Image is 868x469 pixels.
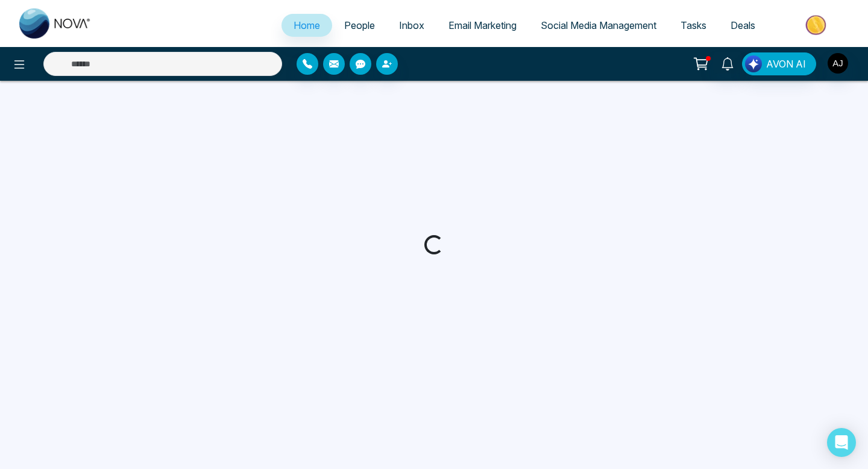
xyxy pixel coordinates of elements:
[387,14,436,37] a: Inbox
[828,53,848,74] img: User Avatar
[294,19,320,31] span: Home
[668,14,719,37] a: Tasks
[681,19,706,31] span: Tasks
[719,14,767,37] a: Deals
[281,14,332,37] a: Home
[344,19,375,31] span: People
[766,57,806,71] span: AVON AI
[332,14,387,37] a: People
[529,14,668,37] a: Social Media Management
[742,52,816,75] button: AVON AI
[827,428,856,457] div: Open Intercom Messenger
[448,19,517,31] span: Email Marketing
[399,19,424,31] span: Inbox
[745,55,762,72] img: Lead Flow
[541,19,656,31] span: Social Media Management
[731,19,755,31] span: Deals
[19,8,92,39] img: Nova CRM Logo
[773,11,861,39] img: Market-place.gif
[436,14,529,37] a: Email Marketing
